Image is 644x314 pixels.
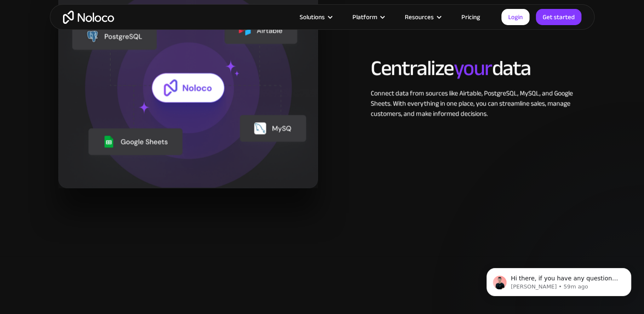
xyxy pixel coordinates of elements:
a: Login [501,9,530,25]
a: Pricing [451,11,491,23]
div: Solutions [289,11,342,23]
iframe: Intercom notifications message [474,250,644,310]
a: Get started [536,9,581,25]
div: Platform [342,11,394,23]
h2: Centralize data [371,57,586,80]
div: Resources [394,11,451,23]
div: Solutions [300,11,325,23]
a: home [63,11,114,24]
div: Resources [405,11,434,23]
div: Platform [352,11,377,23]
div: Connect data from sources like Airtable, PostgreSQL, MySQL, and Google Sheets. With everything in... [371,88,586,119]
span: your [453,48,492,88]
